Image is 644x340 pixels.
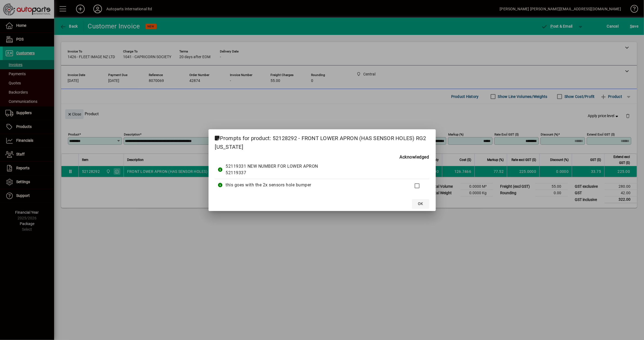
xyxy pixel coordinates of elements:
[226,163,404,176] div: 52119331 NEW NUMBER FOR LOWER APRON 52119337
[226,182,404,188] div: this goes with the 2x sensors hole bumper
[418,201,423,207] span: OK
[400,154,429,160] b: Acknowledged
[412,199,429,209] button: OK
[209,129,436,154] h2: Prompts for product: 52128292 - FRONT LOWER APRON (HAS SENSOR HOLES) RG2 [US_STATE]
